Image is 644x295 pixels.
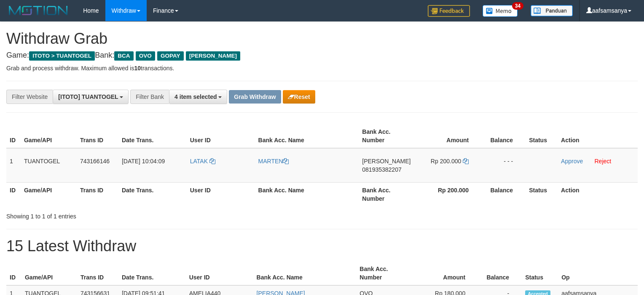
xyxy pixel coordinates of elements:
h1: 15 Latest Withdraw [6,238,638,255]
th: Date Trans. [118,124,187,148]
img: Button%20Memo.svg [483,5,518,17]
span: Rp 200.000 [431,158,461,165]
th: Trans ID [77,261,118,285]
th: Status [526,182,558,206]
span: BCA [114,51,133,61]
h1: Withdraw Grab [6,30,638,47]
th: Amount [412,261,478,285]
div: Filter Website [6,90,53,104]
span: 4 item selected [174,93,217,100]
th: Bank Acc. Name [255,124,359,148]
span: OVO [136,51,155,61]
div: Showing 1 to 1 of 1 entries [6,209,262,221]
th: Bank Acc. Name [255,182,359,206]
th: Game/API [21,124,77,148]
th: Amount [415,124,481,148]
th: Balance [478,261,522,285]
th: ID [6,124,21,148]
p: Grab and process withdraw. Maximum allowed is transactions. [6,64,638,72]
a: Reject [594,158,611,165]
th: Bank Acc. Number [359,124,415,148]
span: [PERSON_NAME] [362,158,411,165]
th: ID [6,261,21,285]
th: Balance [481,124,526,148]
th: Trans ID [77,182,118,206]
span: ITOTO > TUANTOGEL [29,51,95,61]
th: Rp 200.000 [415,182,481,206]
th: Bank Acc. Number [356,261,412,285]
th: User ID [187,182,255,206]
span: 743166146 [80,158,110,165]
th: Date Trans. [118,261,186,285]
th: Trans ID [77,124,118,148]
th: Game/API [21,261,77,285]
td: 1 [6,148,21,183]
a: LATAK [190,158,215,165]
a: Copy 200000 to clipboard [463,158,469,165]
div: Filter Bank [130,90,169,104]
th: User ID [186,261,253,285]
button: Reset [283,90,315,104]
td: - - - [481,148,526,183]
a: Approve [561,158,583,165]
span: LATAK [190,158,208,165]
span: [DATE] 10:04:09 [122,158,165,165]
th: User ID [187,124,255,148]
th: Bank Acc. Number [359,182,415,206]
th: Action [558,182,638,206]
span: Copy 081935382207 to clipboard [362,166,401,173]
th: Balance [481,182,526,206]
button: [ITOTO] TUANTOGEL [53,90,129,104]
span: 34 [512,2,523,10]
strong: 10 [134,65,141,72]
td: TUANTOGEL [21,148,77,183]
a: MARTEN [258,158,289,165]
th: Date Trans. [118,182,187,206]
img: Feedback.jpg [428,5,470,17]
h4: Game: Bank: [6,51,638,60]
th: Game/API [21,182,77,206]
th: Status [526,124,558,148]
th: Bank Acc. Name [253,261,357,285]
img: MOTION_logo.png [6,4,70,17]
th: Status [522,261,558,285]
img: panduan.png [531,5,573,16]
span: [ITOTO] TUANTOGEL [58,93,118,100]
th: Action [558,124,638,148]
span: [PERSON_NAME] [186,51,240,61]
button: 4 item selected [169,90,227,104]
th: ID [6,182,21,206]
th: Op [558,261,638,285]
span: GOPAY [157,51,184,61]
button: Grab Withdraw [229,90,281,104]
